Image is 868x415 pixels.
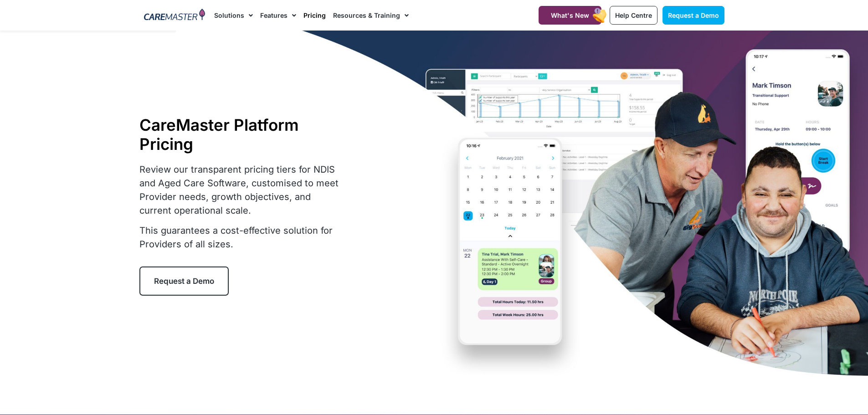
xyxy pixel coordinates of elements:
[539,6,601,25] a: What's New
[144,9,205,22] img: CareMaster Logo
[663,6,724,25] a: Request a Demo
[139,266,229,296] a: Request a Demo
[551,11,589,19] span: What's New
[139,163,344,217] p: Review our transparent pricing tiers for NDIS and Aged Care Software, customised to meet Provider...
[154,277,214,286] span: Request a Demo
[615,11,652,19] span: Help Centre
[610,6,657,25] a: Help Centre
[139,115,344,154] h1: CareMaster Platform Pricing
[668,11,719,19] span: Request a Demo
[139,224,344,251] p: This guarantees a cost-effective solution for Providers of all sizes.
